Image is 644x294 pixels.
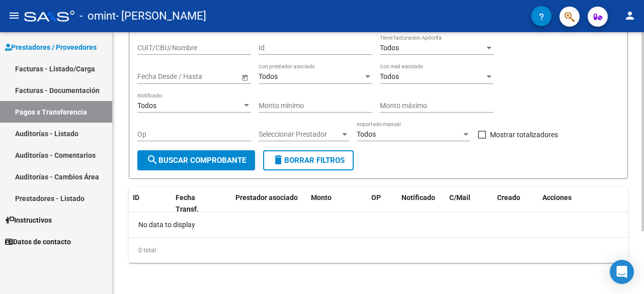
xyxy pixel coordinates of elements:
[367,187,397,220] datatable-header-cell: OP
[493,187,538,220] datatable-header-cell: Creado
[380,44,399,52] span: Todos
[538,187,629,220] datatable-header-cell: Acciones
[176,193,199,213] span: Fecha Transf.
[129,212,628,237] div: No data to display
[272,154,284,166] mat-icon: delete
[263,150,354,170] button: Borrar Filtros
[272,156,345,165] span: Borrar Filtros
[231,187,307,220] datatable-header-cell: Prestador asociado
[116,5,206,27] span: - [PERSON_NAME]
[307,187,367,220] datatable-header-cell: Monto
[401,193,435,202] span: Notificado
[129,187,172,220] datatable-header-cell: ID
[129,238,628,263] div: 0 total
[239,72,250,82] button: Open calendar
[8,10,20,22] mat-icon: menu
[235,193,298,202] span: Prestador asociado
[357,130,376,138] span: Todos
[380,72,399,80] span: Todos
[311,193,332,202] span: Monto
[542,193,572,202] span: Acciones
[397,187,445,220] datatable-header-cell: Notificado
[445,187,493,220] datatable-header-cell: C/Mail
[5,236,71,247] span: Datos de contacto
[497,193,520,202] span: Creado
[490,129,558,141] span: Mostrar totalizadores
[79,5,116,27] span: - omint
[133,193,139,202] span: ID
[177,72,226,81] input: End date
[5,42,97,53] span: Prestadores / Proveedores
[449,193,470,202] span: C/Mail
[5,215,52,226] span: Instructivos
[259,130,340,139] span: Seleccionar Prestador
[146,154,158,166] mat-icon: search
[259,72,278,80] span: Todos
[137,72,169,81] input: Start date
[371,193,381,202] span: OP
[172,187,217,220] datatable-header-cell: Fecha Transf.
[610,260,634,284] div: Open Intercom Messenger
[137,150,255,170] button: Buscar Comprobante
[146,156,246,165] span: Buscar Comprobante
[624,10,636,22] mat-icon: person
[137,102,156,110] span: Todos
